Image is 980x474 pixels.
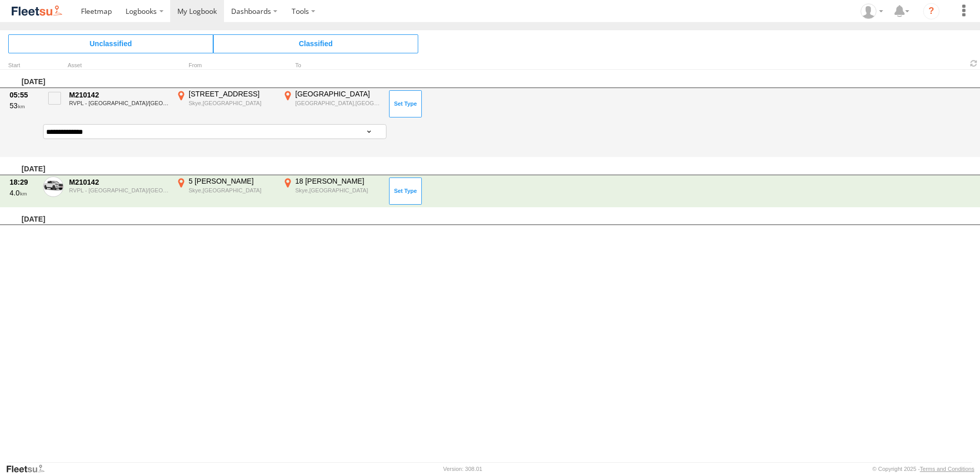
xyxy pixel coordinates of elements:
[295,187,382,194] div: Skye,[GEOGRAPHIC_DATA]
[213,34,418,53] span: Click to view Classified Trips
[68,63,170,68] div: Asset
[8,34,213,53] span: Click to view Unclassified Trips
[10,188,37,197] div: 4.0
[69,100,169,106] div: RVPL - [GEOGRAPHIC_DATA]/[GEOGRAPHIC_DATA]/[GEOGRAPHIC_DATA]
[189,187,275,194] div: Skye,[GEOGRAPHIC_DATA]
[6,464,53,474] a: Visit our Website
[10,177,37,187] div: 18:29
[10,4,64,18] img: fleetsu-logo-horizontal.svg
[174,176,277,206] label: Click to View Event Location
[443,466,482,472] div: Version: 308.01
[281,89,383,119] label: Click to View Event Location
[189,89,275,98] div: [STREET_ADDRESS]
[189,176,275,186] div: 5 [PERSON_NAME]
[189,100,275,107] div: Skye,[GEOGRAPHIC_DATA]
[295,100,382,107] div: [GEOGRAPHIC_DATA],[GEOGRAPHIC_DATA]
[281,63,383,68] div: To
[174,89,277,119] label: Click to View Event Location
[295,89,382,98] div: [GEOGRAPHIC_DATA]
[389,177,422,204] button: Click to Set
[920,466,974,472] a: Terms and Conditions
[69,187,169,193] div: RVPL - [GEOGRAPHIC_DATA]/[GEOGRAPHIC_DATA]/[GEOGRAPHIC_DATA]
[10,90,37,100] div: 05:55
[174,63,277,68] div: From
[968,58,980,68] span: Refresh
[923,3,940,19] i: ?
[69,177,169,187] div: M210142
[281,176,383,206] label: Click to View Event Location
[8,63,39,68] div: Click to Sort
[295,176,382,186] div: 18 [PERSON_NAME]
[389,90,422,117] button: Click to Set
[857,4,887,19] div: Anthony Winton
[872,466,974,472] div: © Copyright 2025 -
[69,90,169,100] div: M210142
[10,101,37,110] div: 53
